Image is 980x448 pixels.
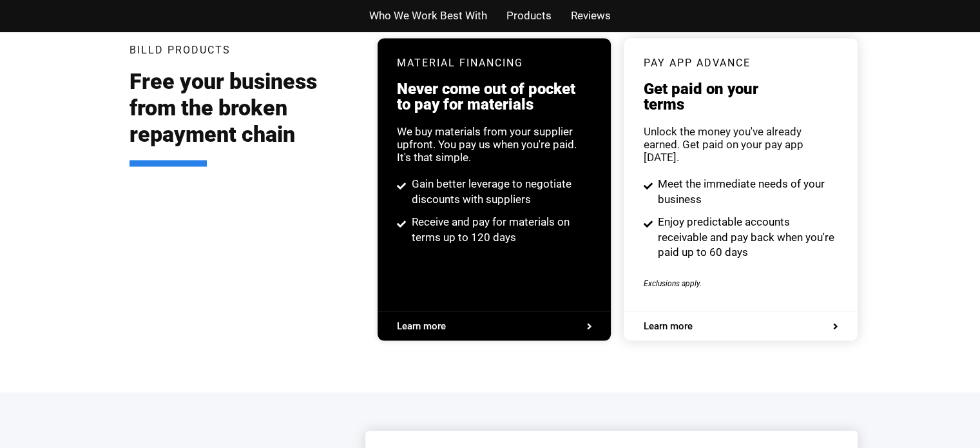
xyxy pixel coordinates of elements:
[643,322,692,331] span: Learn more
[397,58,591,68] h3: Material Financing
[130,68,359,166] h2: Free your business from the broken repayment chain
[397,322,446,331] span: Learn more
[408,177,592,208] span: Gain better leverage to negotiate discounts with suppliers
[643,279,701,288] span: Exclusions apply.
[571,6,611,25] a: Reviews
[397,322,591,331] a: Learn more
[397,81,591,112] h3: Never come out of pocket to pay for materials
[506,6,552,25] a: Products
[655,215,838,260] span: Enjoy predictable accounts receivable and pay back when you're paid up to 60 days
[643,58,838,68] h3: pay app advance
[408,215,592,246] span: Receive and pay for materials on terms up to 120 days
[397,125,591,164] div: We buy materials from your supplier upfront. You pay us when you're paid. It's that simple.
[369,6,487,25] a: Who We Work Best With
[130,45,231,55] h3: Billd Products
[643,81,838,112] h3: Get paid on your terms
[643,322,838,331] a: Learn more
[643,125,838,164] div: Unlock the money you've already earned. Get paid on your pay app [DATE].
[655,177,838,208] span: Meet the immediate needs of your business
